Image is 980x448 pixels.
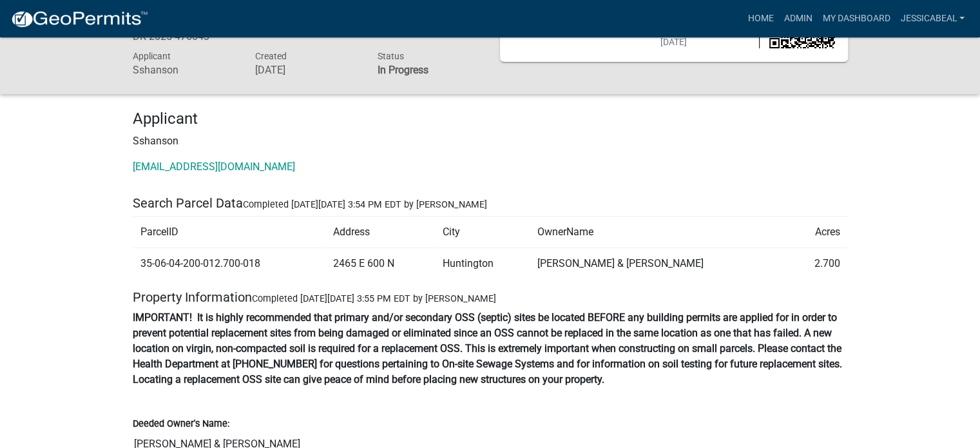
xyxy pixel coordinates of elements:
[895,6,970,31] a: JessicaBeal
[435,248,530,279] td: Huntington
[133,420,229,429] label: Deeded Owner's Name:
[133,216,326,248] td: ParcelID
[377,51,403,61] span: Status
[133,64,236,76] h6: Sshanson
[133,133,848,149] p: Sshanson
[789,248,847,279] td: 2.700
[133,311,842,385] strong: IMPORTANT! It is highly recommended that primary and/or secondary OSS (septic) sites be located B...
[817,6,895,31] a: My Dashboard
[530,248,789,279] td: [PERSON_NAME] & [PERSON_NAME]
[778,6,817,31] a: Admin
[133,51,171,61] span: Applicant
[255,64,358,76] h6: [DATE]
[435,216,530,248] td: City
[325,216,435,248] td: Address
[252,293,496,304] span: Completed [DATE][DATE] 3:55 PM EDT by [PERSON_NAME]
[255,51,286,61] span: Created
[133,195,848,211] h5: Search Parcel Data
[789,216,847,248] td: Acres
[530,216,789,248] td: OwnerName
[377,64,428,76] strong: In Progress
[742,6,778,31] a: Home
[133,161,295,173] a: [EMAIL_ADDRESS][DOMAIN_NAME]
[133,110,848,128] h4: Applicant
[133,289,848,305] h5: Property Information
[133,248,326,279] td: 35-06-04-200-012.700-018
[243,199,487,210] span: Completed [DATE][DATE] 3:54 PM EDT by [PERSON_NAME]
[325,248,435,279] td: 2465 E 600 N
